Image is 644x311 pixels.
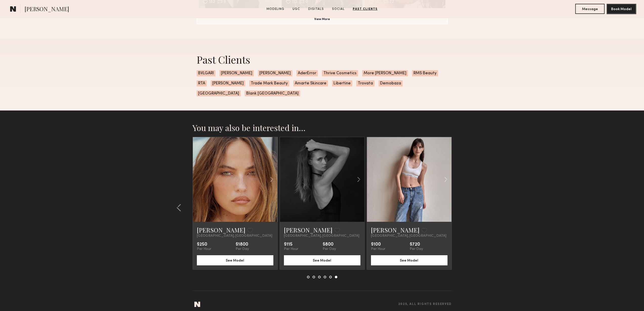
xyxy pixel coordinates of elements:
div: Per Hour [284,247,298,251]
span: BVLGARI [197,70,215,76]
a: See Model [371,258,447,262]
span: Demobaza [379,80,403,86]
a: [PERSON_NAME] [371,226,420,234]
span: AderError [296,70,318,76]
button: See Model [284,255,360,265]
span: [GEOGRAPHIC_DATA] [197,90,241,97]
div: Per Day [410,247,423,251]
span: 2025, all rights reserved [398,303,452,306]
button: View More [197,14,448,24]
button: See Model [371,255,447,265]
button: See Model [197,255,273,265]
div: $250 [197,242,211,247]
div: Per Day [236,247,249,251]
a: Past Clients [351,7,380,11]
span: [GEOGRAPHIC_DATA], [GEOGRAPHIC_DATA] [371,234,446,238]
div: Per Hour [371,247,385,251]
div: Past Clients [197,53,448,66]
a: See Model [197,258,273,262]
button: Message [575,4,605,14]
a: UGC [290,7,302,11]
a: Book Model [607,7,636,11]
span: [GEOGRAPHIC_DATA], [GEOGRAPHIC_DATA] [284,234,359,238]
span: [PERSON_NAME] [258,70,292,76]
div: $115 [284,242,298,247]
div: $800 [323,242,336,247]
div: $100 [371,242,385,247]
a: Digitals [306,7,326,11]
span: [GEOGRAPHIC_DATA], [GEOGRAPHIC_DATA] [197,234,272,238]
div: Per Day [323,247,336,251]
span: Blank [GEOGRAPHIC_DATA] [245,90,300,97]
span: Thrive Cosmetics [322,70,358,76]
a: Social [330,7,347,11]
div: $720 [410,242,423,247]
span: Trovata [356,80,375,86]
span: [PERSON_NAME] [25,5,69,14]
a: [PERSON_NAME] [197,226,245,234]
button: Book Model [607,4,636,14]
a: See Model [284,258,360,262]
div: $1800 [236,242,249,247]
div: Per Hour [197,247,211,251]
span: RTA [197,80,207,86]
span: [PERSON_NAME] [211,80,245,86]
span: RMS Beauty [412,70,438,76]
span: Libertine [332,80,352,86]
span: Trade Mark Beauty [249,80,289,86]
span: Amarte Skincare [293,80,328,86]
a: [PERSON_NAME] [284,226,333,234]
a: Modeling [264,7,286,11]
span: [PERSON_NAME] [219,70,254,76]
span: More [PERSON_NAME] [362,70,408,76]
h2: You may also be interested in… [193,123,452,133]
